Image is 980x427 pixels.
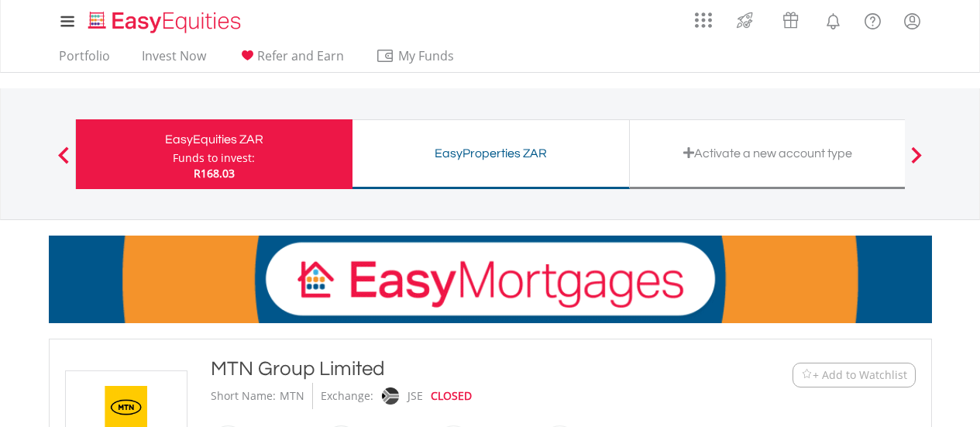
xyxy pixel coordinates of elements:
[853,4,892,35] a: FAQ's and Support
[431,383,472,409] div: CLOSED
[639,143,897,164] div: Activate a new account type
[232,48,350,72] a: Refer and Earn
[381,387,398,405] img: jse.png
[136,48,212,72] a: Invest Now
[49,236,932,323] img: EasyMortage Promotion Banner
[211,355,697,383] div: MTN Group Limited
[813,4,853,35] a: Notifications
[801,369,813,381] img: Watchlist
[321,383,373,409] div: Exchange:
[194,166,235,181] span: R168.03
[685,4,722,29] a: AppsGrid
[407,383,423,409] div: JSE
[892,4,932,38] a: My Profile
[695,12,712,29] img: grid-menu-icon.svg
[793,363,916,387] button: Watchlist + Add to Watchlist
[257,47,344,64] span: Refer and Earn
[778,8,803,33] img: vouchers-v2.svg
[732,8,758,33] img: thrive-v2.svg
[768,4,813,33] a: Vouchers
[813,367,907,383] span: + Add to Watchlist
[211,383,276,409] div: Short Name:
[82,4,247,35] a: Home page
[85,129,343,150] div: EasyEquities ZAR
[85,9,247,35] img: EasyEquities_Logo.png
[173,150,255,166] div: Funds to invest:
[376,46,477,66] span: My Funds
[53,48,116,72] a: Portfolio
[280,383,304,409] div: MTN
[362,143,620,164] div: EasyProperties ZAR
